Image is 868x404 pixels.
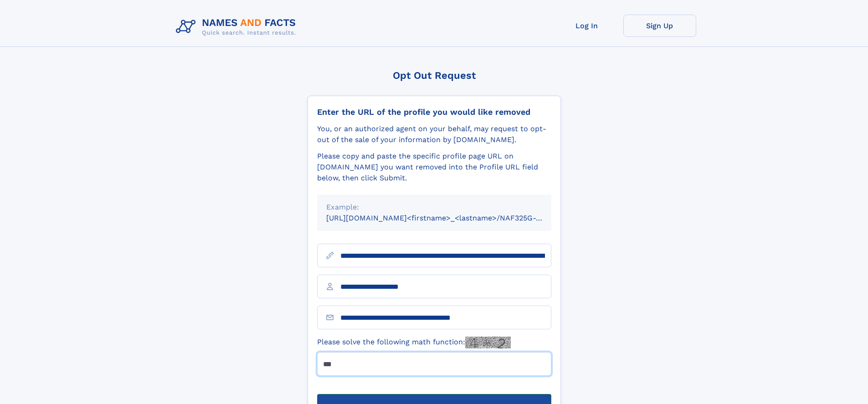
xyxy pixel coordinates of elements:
[317,337,511,348] label: Please solve the following math function:
[550,15,623,37] a: Log In
[172,15,303,39] img: Logo Names and Facts
[317,123,551,145] div: You, or an authorized agent on your behalf, may request to opt-out of the sale of your informatio...
[317,151,551,184] div: Please copy and paste the specific profile page URL on [DOMAIN_NAME] you want removed into the Pr...
[326,214,569,222] small: [URL][DOMAIN_NAME]<firstname>_<lastname>/NAF325G-xxxxxxxx
[317,107,551,117] div: Enter the URL of the profile you would like removed
[308,70,561,81] div: Opt Out Request
[326,202,542,213] div: Example:
[623,15,696,37] a: Sign Up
